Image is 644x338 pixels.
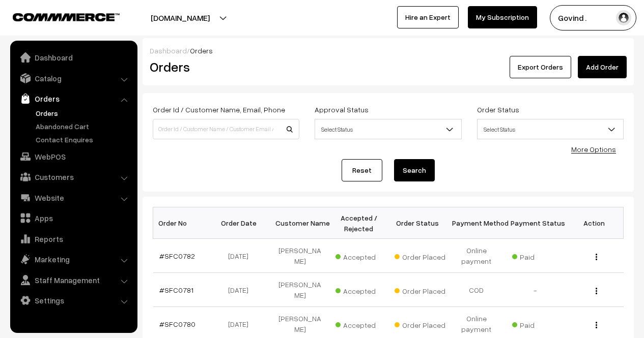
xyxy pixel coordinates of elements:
a: Marketing [13,250,134,268]
td: [DATE] [212,239,271,273]
td: [DATE] [212,273,271,307]
a: Catalog [13,69,134,87]
span: Select Status [477,119,624,139]
img: COMMMERCE [13,13,120,21]
button: [DOMAIN_NAME] [115,5,245,30]
td: Online payment [447,239,506,273]
a: WebPOS [13,147,134,166]
span: Order Placed [395,317,445,330]
a: #SFC0782 [159,252,195,260]
th: Order No [153,207,212,239]
a: Dashboard [150,46,187,55]
a: Hire an Expert [397,6,459,28]
a: Reports [13,230,134,248]
label: Approval Status [315,104,369,115]
h2: Orders [150,59,298,75]
th: Action [565,207,624,239]
a: Website [13,189,134,207]
a: Customers [13,168,134,186]
label: Order Status [477,104,519,115]
a: Contact Enquires [33,134,134,145]
span: Orders [190,46,213,55]
th: Customer Name [271,207,330,239]
label: Order Id / Customer Name, Email, Phone [153,104,285,115]
a: Apps [13,209,134,227]
span: Order Placed [395,249,445,262]
span: Select Status [315,120,461,138]
img: Menu [596,254,597,260]
a: Dashboard [13,48,134,67]
a: Staff Management [13,271,134,289]
a: Settings [13,291,134,310]
th: Payment Method [447,207,506,239]
img: Menu [596,322,597,328]
td: [PERSON_NAME] [271,273,330,307]
a: COMMMERCE [13,10,102,22]
a: Add Order [578,56,627,78]
span: Select Status [315,119,461,139]
a: Abandoned Cart [33,121,134,132]
th: Order Status [388,207,447,239]
a: Orders [33,108,134,118]
a: Reset [342,159,382,181]
span: Accepted [335,249,386,262]
a: #SFC0780 [159,320,195,328]
span: Paid [512,317,563,330]
a: #SFC0781 [159,286,193,294]
td: - [506,273,565,307]
img: Menu [596,288,597,294]
td: COD [447,273,506,307]
button: Export Orders [510,56,571,78]
div: / [150,45,627,56]
a: More Options [571,145,616,153]
th: Order Date [212,207,271,239]
th: Payment Status [506,207,565,239]
span: Accepted [335,317,386,330]
button: Search [394,159,435,181]
button: Govind . [550,5,636,30]
span: Select Status [478,120,623,138]
input: Order Id / Customer Name / Customer Email / Customer Phone [153,119,299,139]
span: Accepted [335,283,386,296]
a: My Subscription [468,6,537,28]
th: Accepted / Rejected [329,207,388,239]
td: [PERSON_NAME] [271,239,330,273]
img: user [616,10,631,25]
span: Order Placed [395,283,445,296]
a: Orders [13,89,134,108]
span: Paid [512,249,563,262]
